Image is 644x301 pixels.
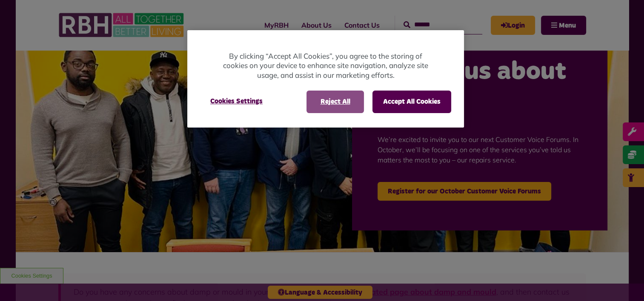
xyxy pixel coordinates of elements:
div: Privacy [187,30,464,128]
button: Reject All [306,91,364,113]
div: Cookie banner [187,30,464,128]
p: By clicking “Accept All Cookies”, you agree to the storing of cookies on your device to enhance s... [221,51,430,80]
button: Accept All Cookies [372,91,451,113]
button: Cookies Settings [200,91,273,112]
